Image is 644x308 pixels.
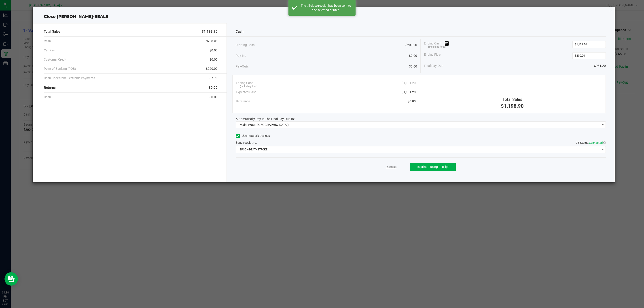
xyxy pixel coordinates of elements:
span: Cash [236,29,243,34]
div: The till close receipt has been sent to the selected printer. [300,3,352,12]
span: EPSON-DEATHSTROKE [236,146,600,153]
span: $200.00 [405,43,417,47]
span: Connected [589,141,603,144]
span: $0.00 [210,48,218,53]
span: Expected Cash [236,90,256,95]
span: Automatically Pay-In The Final Pay-Out To: [236,117,294,121]
span: Total Sales [44,29,60,34]
span: $1,198.90 [202,29,218,34]
span: -$7.70 [209,76,218,80]
span: Ending Float [424,52,441,59]
span: $1,131.20 [402,90,416,95]
span: $1,131.20 [402,81,416,85]
span: Cash Back from Electronic Payments [44,76,95,80]
span: (including float) [240,85,257,89]
span: Cash [44,95,51,99]
span: $931.20 [594,63,606,68]
span: Send receipt to: [236,141,257,144]
span: $0.00 [209,85,218,90]
span: Customer Credit [44,57,66,62]
iframe: Resource center [4,272,18,286]
button: Reprint Closing Receipt [410,163,456,171]
span: Pay-Ins [236,53,246,58]
span: $0.00 [409,53,417,58]
span: $260.00 [206,66,218,71]
span: $0.00 [409,64,417,69]
span: Total Sales [502,97,522,102]
span: Difference [236,99,250,104]
span: Reprint Closing Receipt [417,165,449,169]
label: Use network devices [236,133,270,138]
div: Close [PERSON_NAME]-SEALS [33,14,615,20]
span: $0.00 [210,95,218,99]
div: Returns [44,83,218,93]
span: Starting Cash [236,43,255,47]
a: Dismiss [386,165,396,169]
span: Cash [44,39,51,44]
span: $0.00 [408,99,416,104]
span: Final Pay-Out [424,63,443,68]
span: $1,198.90 [501,103,524,109]
span: CanPay [44,48,55,53]
span: Point of Banking (POB) [44,66,76,71]
span: Main [240,123,247,127]
span: QZ Status: [576,141,606,144]
span: $0.00 [210,57,218,62]
span: (including float) [428,45,446,49]
span: $938.90 [206,39,218,44]
span: Ending Cash [424,41,449,48]
span: Pay-Outs [236,64,249,69]
span: Ending Cash [236,81,253,85]
span: (Vault-[GEOGRAPHIC_DATA]) [248,123,289,127]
